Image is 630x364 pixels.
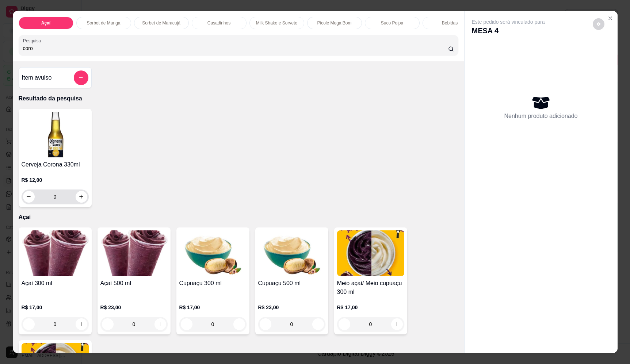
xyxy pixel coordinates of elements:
[442,20,458,26] p: Bebidas
[22,160,89,169] h4: Cerveja Corona 330ml
[207,20,230,26] p: Casadinhos
[317,20,351,26] p: Picole Mega Bom
[22,112,89,157] img: product-image
[179,279,247,288] h4: Cupuaçu 300 ml
[142,20,180,26] p: Sorbet de Maracujá
[76,191,87,203] button: increase-product-quantity
[19,213,458,222] p: Açaí
[22,279,89,288] h4: Açaí 300 ml
[179,304,247,311] p: R$ 17,00
[19,94,458,103] p: Resultado da pesquisa
[337,279,404,296] h4: Meio açaí/ Meio cupuaçu 300 ml
[337,230,404,276] img: product-image
[258,304,325,311] p: R$ 23,00
[23,45,448,52] input: Pesquisa
[23,38,43,44] label: Pesquisa
[41,20,50,26] p: Açaí
[22,230,89,276] img: product-image
[87,20,120,26] p: Sorbet de Manga
[74,70,88,85] button: add-separate-item
[258,230,325,276] img: product-image
[381,20,403,26] p: Suco Polpa
[472,26,545,36] p: MESA 4
[504,112,577,120] p: Nenhum produto adicionado
[604,12,616,24] button: Close
[593,18,604,30] button: decrease-product-quantity
[472,18,545,26] p: Este pedido será vinculado para
[256,20,297,26] p: Milk Shake e Sorvete
[337,304,404,311] p: R$ 17,00
[100,304,168,311] p: R$ 23,00
[100,230,168,276] img: product-image
[22,304,89,311] p: R$ 17,00
[100,279,168,288] h4: Açaí 500 ml
[258,279,325,288] h4: Cupuaçu 500 ml
[22,73,52,82] h4: Item avulso
[23,191,35,203] button: decrease-product-quantity
[179,230,247,276] img: product-image
[22,176,89,184] p: R$ 12,00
